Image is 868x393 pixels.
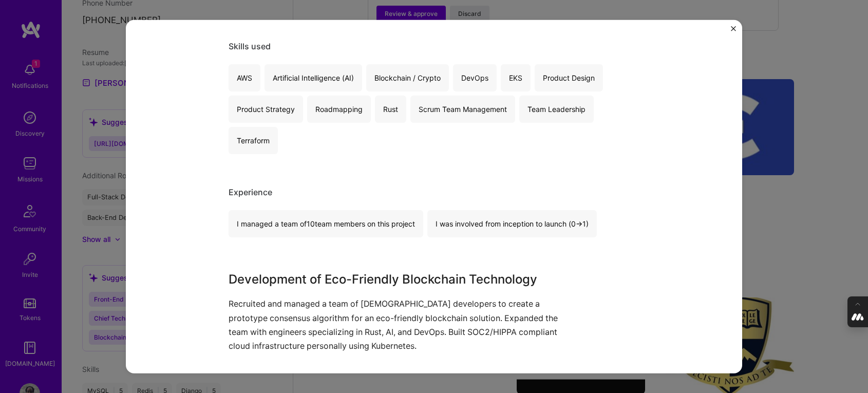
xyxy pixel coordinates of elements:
div: I managed a team of 10 team members on this project [229,210,423,237]
div: I was involved from inception to launch (0 -> 1) [427,210,597,237]
div: Roadmapping [307,96,371,123]
div: EKS [501,64,531,91]
div: Skills used [229,41,639,52]
div: DevOps [453,64,497,91]
div: Scrum Team Management [410,96,515,123]
button: Close [731,26,736,36]
div: AWS [229,64,260,91]
div: Blockchain / Crypto [366,64,449,91]
div: Product Strategy [229,96,303,123]
p: Recruited and managed a team of [DEMOGRAPHIC_DATA] developers to create a prototype consensus alg... [229,297,562,353]
h3: Development of Eco-Friendly Blockchain Technology [229,270,562,289]
div: Experience [229,187,639,198]
div: Terraform [229,127,278,154]
div: Product Design [535,64,603,91]
div: Artificial Intelligence (AI) [265,64,362,91]
div: Rust [375,96,406,123]
div: Team Leadership [519,96,594,123]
